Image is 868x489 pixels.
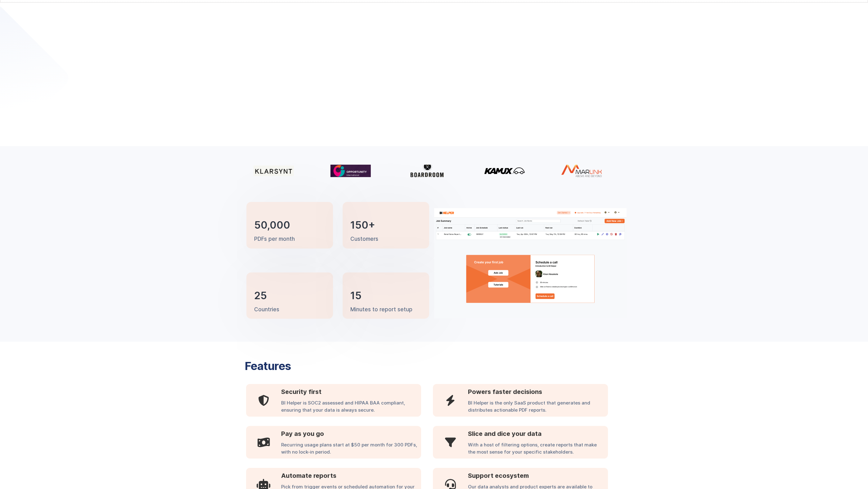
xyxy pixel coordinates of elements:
[468,400,608,417] div: BI Helper is the only SaaS product that generates and distributes actionable PDF reports.
[468,387,608,396] h3: Powers faster decisions
[433,384,468,417] div: 
[253,166,294,176] img: Klarsynt logo
[254,306,279,313] p: Countries
[254,221,290,230] h3: 50,000
[246,384,281,417] div: 
[350,306,412,313] p: Minutes to report setup
[245,360,400,372] h3: Features
[468,429,608,438] h3: Slice and dice your data
[281,400,421,417] div: BI Helper is SOC2 assessed and HIPAA BAA compliant, ensuring that your data is always secure.
[246,426,281,459] div: 
[254,235,295,243] p: PDFs per month
[468,441,608,459] div: With a host of filtering options, create reports that make the most sense for your specific stake...
[281,441,421,459] div: Recurring usage plans start at $50 per month for 300 PDFs, with no lock-in period.
[350,221,375,230] h3: 150+
[254,291,267,300] h3: 25
[281,429,421,438] h3: Pay as you go
[350,291,362,300] h3: 15
[281,471,421,480] h3: Automate reports
[281,387,421,396] h3: Security first
[468,471,608,480] h3: Support ecosystem
[433,426,468,459] div: 
[350,235,378,243] p: Customers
